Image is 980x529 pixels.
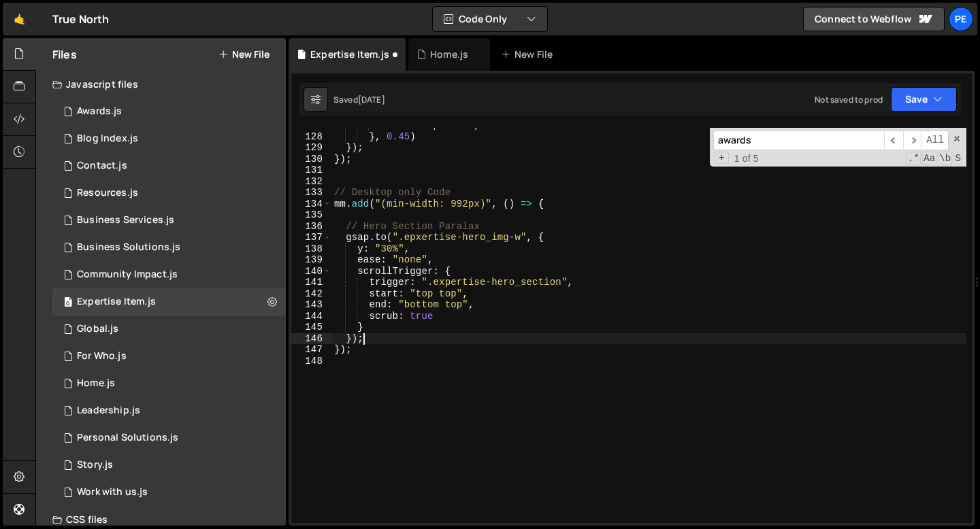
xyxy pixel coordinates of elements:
span: ​ [884,131,903,150]
span: 1 of 5 [729,153,764,165]
div: 130 [291,154,331,165]
div: 128 [291,131,331,143]
div: Global.js [77,323,118,335]
div: 140 [291,266,331,277]
div: Expertise Item.js [77,296,156,308]
div: 15265/41843.js [52,261,286,288]
div: 15265/41621.js [52,288,286,315]
div: 139 [291,254,331,266]
button: Save [891,87,957,112]
div: Leadership.js [77,405,140,417]
div: Home.js [430,48,468,61]
div: Personal Solutions.js [77,432,178,444]
span: Toggle Replace mode [715,152,729,165]
div: 134 [291,199,331,210]
div: 15265/41470.js [52,451,286,479]
span: Alt-Enter [921,131,949,150]
div: True North [52,11,110,27]
span: Whole Word Search [938,152,952,165]
span: 0 [64,298,72,309]
div: 138 [291,243,331,255]
div: 15265/42978.js [52,152,286,180]
div: Not saved to prod [815,94,883,105]
span: CaseSensitive Search [922,152,936,165]
div: 129 [291,142,331,154]
div: Business Solutions.js [77,241,180,254]
div: Saved [333,94,385,105]
a: Pe [949,7,973,31]
button: Code Only [433,7,547,31]
a: 🤙 [3,3,36,35]
div: Community Impact.js [77,269,178,281]
div: Contact.js [77,160,127,172]
div: 15265/41855.js [52,207,286,234]
div: 15265/40175.js [52,370,286,397]
div: New File [501,48,558,61]
div: 132 [291,176,331,188]
div: 15265/41786.js [52,234,286,261]
a: Connect to Webflow [803,7,945,31]
div: 15265/41334.js [52,125,286,152]
div: 145 [291,322,331,333]
div: For Who.js [77,350,127,362]
div: 137 [291,232,331,243]
div: 133 [291,187,331,199]
div: Home.js [77,377,115,390]
div: Resources.js [77,187,138,199]
div: 135 [291,209,331,221]
div: 15265/40950.js [52,343,286,370]
span: ​ [903,131,922,150]
div: Work with us.js [77,486,148,498]
div: 143 [291,299,331,311]
div: [DATE] [358,94,385,105]
div: 148 [291,356,331,367]
div: 131 [291,165,331,176]
button: New File [218,49,269,60]
div: 136 [291,221,331,233]
span: RegExp Search [906,152,921,165]
h2: Files [52,47,77,62]
div: Blog Index.js [77,133,138,145]
div: 142 [291,288,331,300]
div: 141 [291,277,331,288]
div: Javascript files [36,71,286,98]
div: Awards.js [77,105,122,118]
div: 15265/40084.js [52,315,286,343]
div: 15265/43574.js [52,180,286,207]
div: 15265/42961.js [52,98,286,125]
div: 147 [291,344,331,356]
span: Search In Selection [953,152,962,165]
div: 15265/41878.js [52,479,286,506]
div: 144 [291,311,331,322]
div: 146 [291,333,331,345]
div: 15265/41431.js [52,397,286,424]
div: Expertise Item.js [310,48,389,61]
div: Business Services.js [77,214,174,226]
input: Search for [713,131,884,150]
div: 15265/41190.js [52,424,286,451]
div: Story.js [77,459,113,471]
